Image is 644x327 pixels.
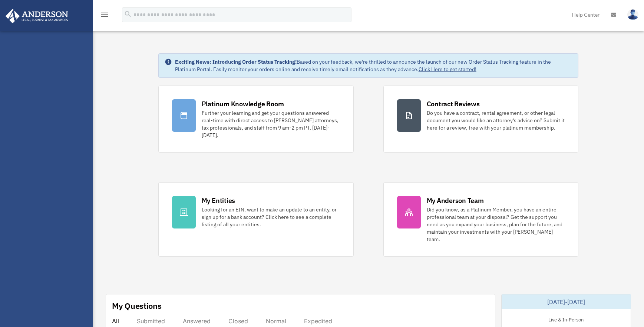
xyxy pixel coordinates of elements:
[427,196,484,205] div: My Anderson Team
[266,317,286,325] div: Normal
[202,196,235,205] div: My Entities
[137,317,165,325] div: Submitted
[202,99,284,109] div: Platinum Knowledge Room
[100,10,109,19] i: menu
[202,206,340,228] div: Looking for an EIN, want to make an update to an entity, or sign up for a bank account? Click her...
[627,9,638,20] img: User Pic
[427,206,565,243] div: Did you know, as a Platinum Member, you have an entire professional team at your disposal? Get th...
[542,315,589,323] div: Live & In-Person
[502,294,631,309] div: [DATE]-[DATE]
[383,86,579,153] a: Contract Reviews Do you have a contract, rental agreement, or other legal document you would like...
[158,182,354,257] a: My Entities Looking for an EIN, want to make an update to an entity, or sign up for a bank accoun...
[124,10,132,18] i: search
[175,59,297,65] strong: Exciting News: Introducing Order Status Tracking!
[158,86,354,153] a: Platinum Knowledge Room Further your learning and get your questions answered real-time with dire...
[228,317,248,325] div: Closed
[304,317,332,325] div: Expedited
[112,300,162,311] div: My Questions
[112,317,119,325] div: All
[202,109,340,139] div: Further your learning and get your questions answered real-time with direct access to [PERSON_NAM...
[100,13,109,19] a: menu
[427,99,480,109] div: Contract Reviews
[3,9,70,23] img: Anderson Advisors Platinum Portal
[427,109,565,131] div: Do you have a contract, rental agreement, or other legal document you would like an attorney's ad...
[419,66,476,73] a: Click Here to get started!
[383,182,579,257] a: My Anderson Team Did you know, as a Platinum Member, you have an entire professional team at your...
[175,58,572,73] div: Based on your feedback, we're thrilled to announce the launch of our new Order Status Tracking fe...
[183,317,211,325] div: Answered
